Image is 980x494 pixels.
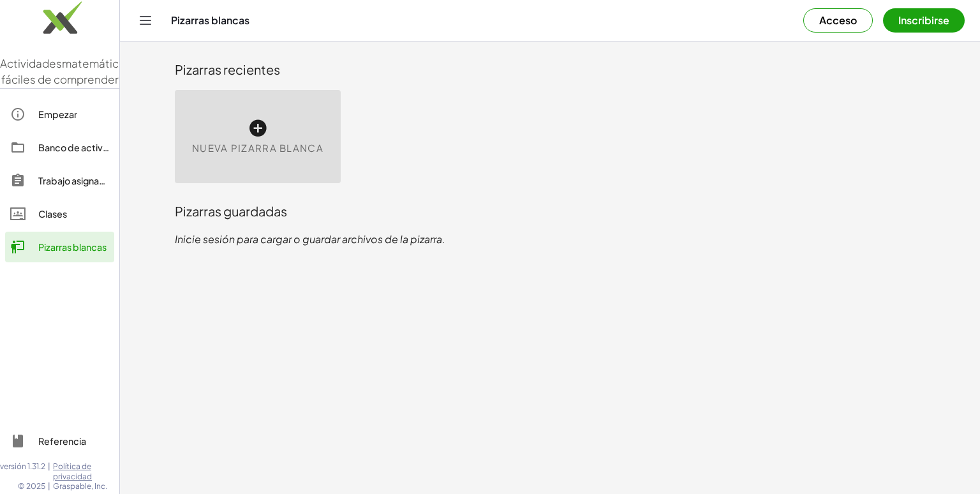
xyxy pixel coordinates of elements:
font: matemáticas fáciles de comprender [1,56,131,87]
button: Cambiar navegación [135,10,156,31]
font: Referencia [38,435,86,447]
font: Inicie sesión para cargar o guardar archivos de la pizarra. [175,232,445,246]
font: Trabajo asignado [38,175,111,186]
button: Inscribirse [883,8,965,33]
font: | [48,481,50,491]
a: Trabajo asignado [5,165,114,196]
font: Nueva pizarra blanca [192,142,323,154]
a: Clases [5,198,114,229]
font: Clases [38,208,67,220]
font: | [48,461,50,471]
a: Política de privacidad [53,461,119,481]
font: Política de privacidad [53,461,92,481]
a: Pizarras blancas [5,232,114,262]
font: Graspable, Inc. [53,481,107,491]
font: © 2025 [18,481,45,491]
font: Empezar [38,109,77,120]
a: Referencia [5,426,114,456]
font: Pizarras recientes [175,61,280,77]
a: Banco de actividades [5,132,114,163]
font: Inscribirse [898,13,949,27]
a: Empezar [5,99,114,130]
button: Acceso [803,8,873,33]
font: Banco de actividades [38,142,133,153]
font: Acceso [819,13,857,27]
font: Pizarras guardadas [175,203,287,219]
font: Pizarras blancas [38,241,107,253]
